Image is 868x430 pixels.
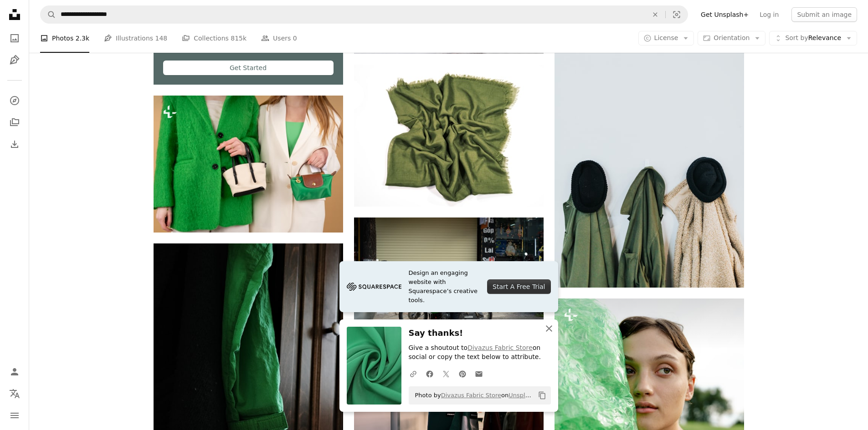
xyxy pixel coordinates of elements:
a: Divazus Fabric Store [467,344,533,351]
img: a green scarf on a white background [354,65,544,207]
span: Relevance [785,34,841,43]
span: 0 [293,33,297,43]
a: A green jacket hanging on a wooden door [154,381,343,389]
a: Collections 815k [182,24,247,53]
span: 815k [231,33,247,43]
a: Share on Facebook [421,364,438,383]
a: a green scarf on a white background [354,131,544,139]
a: Share on Twitter [438,364,454,383]
a: Log in [754,7,784,22]
button: Sort byRelevance [769,31,857,46]
a: Illustrations 148 [104,24,167,53]
a: hanging jackets on wall [555,142,744,150]
a: A couple of women standing next to each other [154,160,343,168]
button: Search Unsplash [41,6,56,23]
a: Users 0 [261,24,297,53]
span: Orientation [714,34,750,41]
button: Language [5,384,24,403]
span: 148 [155,33,168,43]
a: a closet full of clothes [354,413,544,421]
a: Collections [5,113,24,132]
button: Copy to clipboard [534,388,550,403]
a: Unsplash [508,392,535,399]
img: file-1705255347840-230a6ab5bca9image [347,280,401,293]
span: License [654,34,678,41]
a: Home — Unsplash [5,5,24,25]
span: Photo by on [411,388,534,403]
a: Explore [5,91,24,110]
a: Download History [5,135,24,153]
a: Photos [5,29,24,47]
button: Clear [645,6,665,23]
a: Divazus Fabric Store [441,392,501,399]
a: Log in / Sign up [5,363,24,381]
button: Submit an image [791,7,857,22]
a: Share on Pinterest [454,364,471,383]
img: Grab rider loading his motorbike with a large bag. [354,218,544,344]
img: A couple of women standing next to each other [154,96,343,232]
p: Give a shoutout to on social or copy the text below to attribute. [409,344,551,362]
img: hanging jackets on wall [555,4,744,288]
a: a woman in a green dress holding a plastic bag [555,420,744,429]
form: Find visuals sitewide [40,5,688,24]
button: License [638,31,694,46]
div: Get Started [163,61,334,75]
span: Sort by [785,34,808,41]
div: Start A Free Trial [487,279,550,294]
span: Design an engaging website with Squarespace’s creative tools. [409,268,480,305]
a: Design an engaging website with Squarespace’s creative tools.Start A Free Trial [339,261,558,312]
button: Menu [5,406,24,425]
a: Share over email [471,364,487,383]
h3: Say thanks! [409,327,551,340]
a: Get Unsplash+ [695,7,754,22]
a: Illustrations [5,51,24,69]
button: Visual search [666,6,688,23]
button: Orientation [698,31,765,46]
